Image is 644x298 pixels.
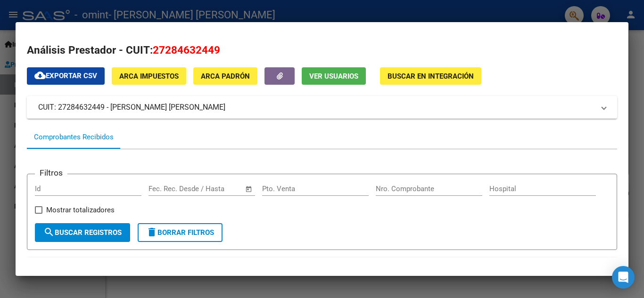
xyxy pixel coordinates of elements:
span: Facturado x Orden De [153,264,189,282]
h3: Filtros [35,167,67,179]
h2: Análisis Prestador - CUIT: [27,42,617,58]
span: Mostrar totalizadores [46,204,115,216]
span: Buscar en Integración [388,72,474,81]
input: Fecha inicio [149,185,187,193]
input: Fecha fin [195,185,241,193]
mat-expansion-panel-header: CUIT: 27284632449 - [PERSON_NAME] [PERSON_NAME] [27,96,617,119]
span: Borrar Filtros [146,228,214,237]
span: Hospital [500,264,525,271]
span: ID [64,264,70,271]
span: Fecha Recibido [457,264,484,282]
span: Fecha Cpbt [415,264,449,271]
span: Buscar Registros [43,228,122,237]
mat-panel-title: CUIT: 27284632449 - [PERSON_NAME] [PERSON_NAME] [38,102,594,113]
button: Borrar Filtros [138,223,223,242]
button: Buscar en Integración [380,67,481,85]
button: ARCA Impuestos [112,67,186,85]
span: CAE [111,264,123,271]
button: Open calendar [244,184,255,194]
span: CPBT [264,264,281,271]
span: Vencimiento Auditoría [570,264,609,282]
mat-icon: delete [146,226,157,238]
span: ARCA Impuestos [119,72,179,81]
span: ARCA Padrón [201,72,250,81]
mat-icon: search [43,226,55,238]
button: Buscar Registros [35,223,130,242]
span: 27284632449 [153,44,220,56]
span: Exportar CSV [34,72,97,80]
div: Comprobantes Recibidos [34,132,114,143]
button: ARCA Padrón [193,67,257,85]
mat-icon: cloud_download [34,70,46,81]
button: Exportar CSV [27,67,105,85]
div: Open Intercom Messenger [612,266,635,289]
span: Area [205,264,219,271]
span: Monto [358,264,378,271]
span: Ver Usuarios [309,72,358,81]
button: Ver Usuarios [302,67,366,85]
